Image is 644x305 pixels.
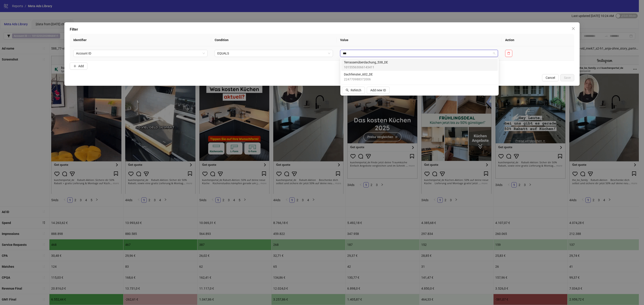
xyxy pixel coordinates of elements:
span: delete [507,52,510,55]
div: Dachfenster_602_DE [341,71,498,83]
button: Add [70,63,87,70]
button: Refetch [342,87,365,94]
span: Add new ID [370,88,386,92]
span: plus [73,65,76,68]
span: Dachfenster_602_DE [344,72,373,77]
span: Refetch [351,88,361,92]
th: Value [337,34,502,46]
div: Filter [70,27,574,32]
div: Terrassenüberdachung_538_DE [341,59,498,71]
span: Cancel [546,76,555,79]
span: 224770988372006 [344,77,373,82]
span: search [346,89,349,92]
th: Action [502,34,574,46]
span: Account ID [76,50,205,57]
button: Add new ID [367,87,390,94]
span: Add [78,64,84,68]
button: Cancel [542,74,559,81]
span: close [572,27,575,30]
button: Close [570,25,577,32]
span: 10155563066143411 [344,65,388,70]
span: EQUALS [217,50,330,57]
span: Terrassenüberdachung_538_DE [344,60,388,65]
button: Save [560,74,574,81]
th: Condition [211,34,337,46]
th: Identifier [70,34,211,46]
